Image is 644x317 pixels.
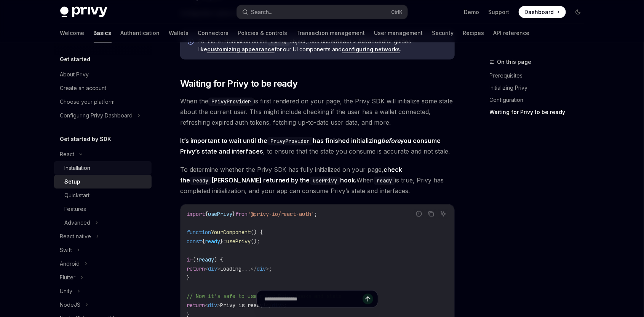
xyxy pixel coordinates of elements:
span: ready [205,238,220,245]
div: Android [60,259,80,268]
span: usePrivy [208,211,232,218]
a: Recipes [463,24,484,43]
span: { [205,211,208,218]
code: ready [374,177,395,185]
span: div [257,266,266,273]
a: Waiting for Privy to be ready [490,106,590,119]
h5: Get started [60,55,91,64]
a: Transaction management [297,24,365,43]
span: When the is first rendered on your page, the Privy SDK will initialize some state about the curre... [180,96,455,128]
span: () { [251,229,263,236]
span: Waiting for Privy to be ready [180,78,298,90]
a: User management [374,24,423,43]
span: > [266,266,269,273]
a: About Privy [54,68,152,81]
span: import [187,211,205,218]
div: About Privy [60,70,89,79]
div: Choose your platform [60,97,115,106]
a: Wallets [169,24,189,43]
a: Features [54,202,152,216]
button: Send message [363,294,373,304]
button: Ask AI [438,209,448,219]
span: > [217,266,220,273]
div: Installation [65,163,91,173]
button: Copy the contents from the code block [426,209,436,219]
span: '@privy-io/react-auth' [248,211,315,218]
code: usePrivy [310,177,340,185]
a: Authentication [121,24,160,43]
span: ; [269,266,272,273]
span: } [220,238,223,245]
div: Advanced [65,218,91,227]
a: Prerequisites [490,70,590,82]
a: Connectors [198,24,229,43]
span: { [202,238,205,245]
a: Setup [54,175,152,189]
span: Ctrl K [392,9,403,15]
h5: Get started by SDK [60,135,112,144]
div: Flutter [60,273,76,282]
a: Policies & controls [238,24,288,43]
span: from [235,211,248,218]
div: Unity [60,287,73,296]
span: function [187,229,211,236]
span: ! [196,257,199,263]
a: Dashboard [519,6,566,18]
a: Installation [54,161,152,175]
em: before [382,137,401,145]
div: React native [60,232,91,241]
div: Configuring Privy Dashboard [60,111,133,120]
span: YourComponent [211,229,251,236]
a: Choose your platform [54,95,152,109]
a: Basics [94,24,112,43]
span: = [223,238,226,245]
span: ( [193,257,196,263]
a: Configuration [490,94,590,106]
a: Demo [464,8,479,16]
div: Create an account [60,84,107,93]
span: } [187,275,190,282]
div: Features [65,204,86,214]
a: configuring networks [342,46,400,53]
span: return [187,266,205,273]
span: Loading... [220,266,251,273]
button: Search...CtrlK [237,5,407,19]
span: ) { [214,257,223,263]
span: < [205,266,208,273]
span: , to ensure that the state you consume is accurate and not stale. [180,136,455,157]
span: div [208,266,217,273]
div: Swift [60,246,72,255]
span: if [187,257,193,263]
span: const [187,238,202,245]
span: (); [251,238,260,245]
a: Support [489,8,510,16]
strong: It’s important to wait until the has finished initializing you consume Privy’s state and interfaces [180,137,441,155]
div: React [60,150,75,159]
span: ready [199,257,214,263]
span: To determine whether the Privy SDK has fully initialized on your page, When is true, Privy has co... [180,165,455,197]
a: API reference [494,24,530,43]
a: Security [432,24,454,43]
a: Quickstart [54,189,152,202]
a: Welcome [60,24,85,43]
a: Initializing Privy [490,82,590,94]
span: On this page [497,58,532,67]
span: Dashboard [525,8,554,16]
svg: Info [188,39,195,46]
code: PrivyProvider [267,137,313,146]
div: Setup [65,177,81,186]
span: For more information on the object, look under for guides like for our UI components and . [198,38,447,54]
button: Report incorrect code [414,209,424,219]
span: </ [251,266,257,273]
div: Quickstart [65,191,90,200]
span: } [232,211,235,218]
button: Toggle dark mode [572,6,584,18]
code: PrivyProvider [208,98,254,106]
div: Search... [251,8,273,17]
code: ready [190,177,211,185]
span: usePrivy [226,238,251,245]
a: customizing appearance [207,46,275,53]
span: ; [315,211,318,218]
div: NodeJS [60,300,81,309]
a: Create an account [54,81,152,95]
